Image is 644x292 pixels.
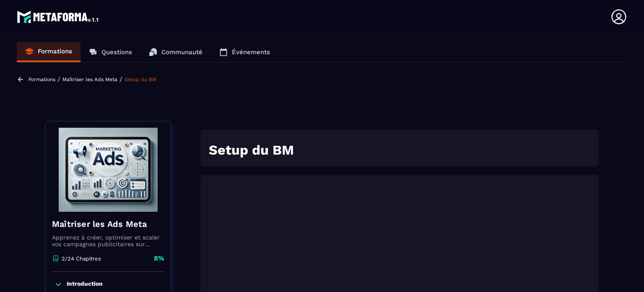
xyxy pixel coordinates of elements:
p: 2/24 Chapitres [62,255,101,262]
p: Apprenez à créer, optimiser et scaler vos campagnes publicitaires sur Facebook et Instagram. [52,234,164,247]
a: Setup du BM [125,76,156,82]
span: / [57,75,60,83]
p: Introduction [67,280,103,289]
a: Formations [17,42,80,62]
a: Événements [211,42,278,62]
h4: Maîtriser les Ads Meta [52,218,164,230]
p: 8% [154,254,164,263]
a: Questions [80,42,140,62]
strong: Setup du BM [209,142,294,158]
p: Communauté [161,48,203,56]
p: Questions [101,48,132,56]
a: Maîtriser les Ads Meta [62,76,117,82]
p: Formations [38,47,72,55]
img: logo [17,8,100,25]
p: Événements [232,48,270,56]
a: Communauté [140,42,211,62]
a: Formations [29,76,55,82]
img: banner [52,128,164,212]
span: / [119,75,122,83]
